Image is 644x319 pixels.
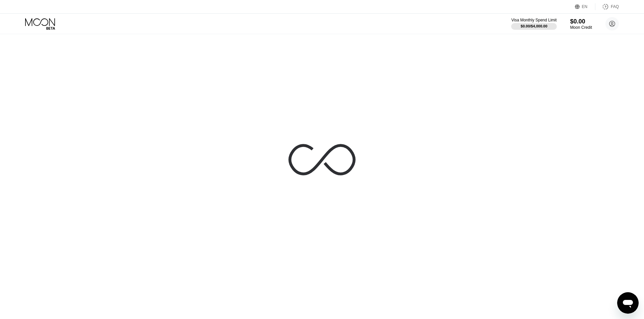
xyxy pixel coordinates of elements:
iframe: Button to launch messaging window [617,292,639,314]
div: FAQ [611,4,619,9]
div: FAQ [595,3,619,10]
div: $0.00 / $4,000.00 [521,24,547,28]
div: Visa Monthly Spend Limit$0.00/$4,000.00 [511,18,556,30]
div: EN [582,4,588,9]
div: Moon Credit [570,25,592,30]
div: $0.00Moon Credit [570,18,592,30]
div: Visa Monthly Spend Limit [511,18,556,22]
div: $0.00 [570,18,592,25]
div: EN [575,3,595,10]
